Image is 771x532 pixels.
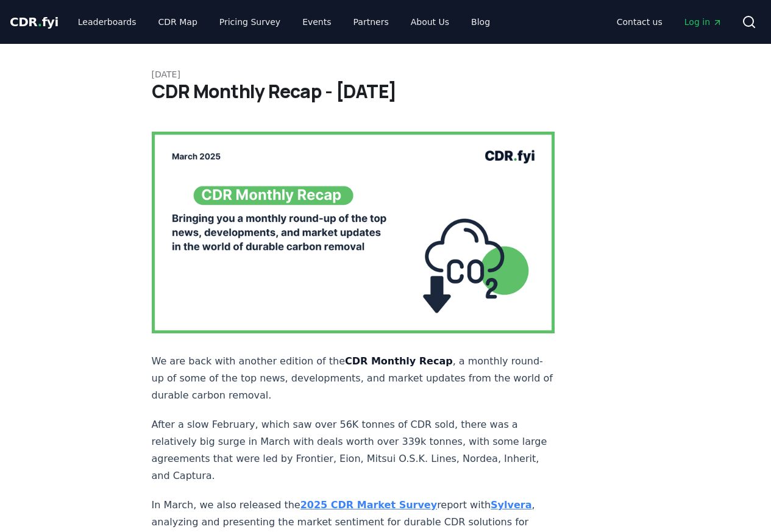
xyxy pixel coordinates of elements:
[149,11,207,33] a: CDR Map
[210,11,290,33] a: Pricing Survey
[152,80,620,102] h1: CDR Monthly Recap - [DATE]
[293,11,341,33] a: Events
[152,68,620,80] p: [DATE]
[152,416,555,484] p: After a slow February, which saw over 56K tonnes of CDR sold, there was a relatively big surge in...
[675,11,732,33] a: Log in
[152,132,555,333] img: blog post image
[344,11,399,33] a: Partners
[461,11,500,33] a: Blog
[607,11,732,33] nav: Main
[300,499,437,511] a: 2025 CDR Market Survey
[68,11,500,33] nav: Main
[607,11,672,33] a: Contact us
[10,13,59,30] a: CDR.fyi
[684,16,722,28] span: Log in
[401,11,459,33] a: About Us
[38,15,42,29] span: .
[491,499,531,511] a: Sylvera
[152,353,555,404] p: We are back with another edition of the , a monthly round-up of some of the top news, development...
[68,11,146,33] a: Leaderboards
[345,355,453,367] strong: CDR Monthly Recap
[10,15,59,29] span: CDR fyi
